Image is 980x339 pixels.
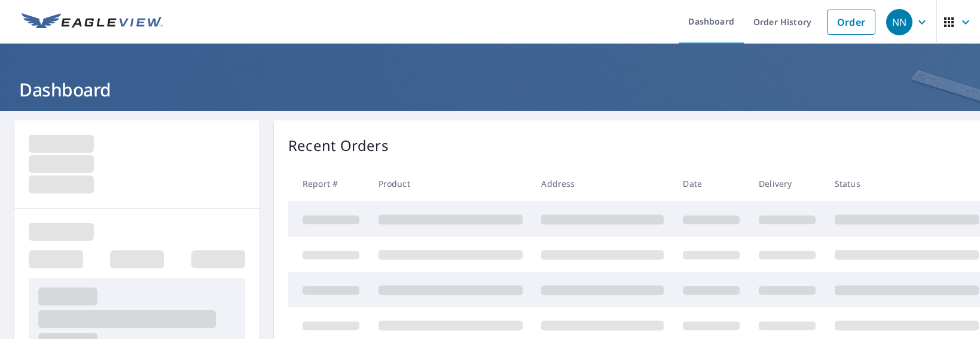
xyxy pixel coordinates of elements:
img: EV Logo [22,13,163,31]
div: NN [886,9,912,35]
th: Delivery [749,166,825,201]
th: Date [673,166,749,201]
th: Report # [288,166,369,201]
th: Address [532,166,673,201]
p: Recent Orders [288,135,389,156]
h1: Dashboard [14,77,966,102]
a: Order [827,10,875,35]
th: Product [369,166,532,201]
